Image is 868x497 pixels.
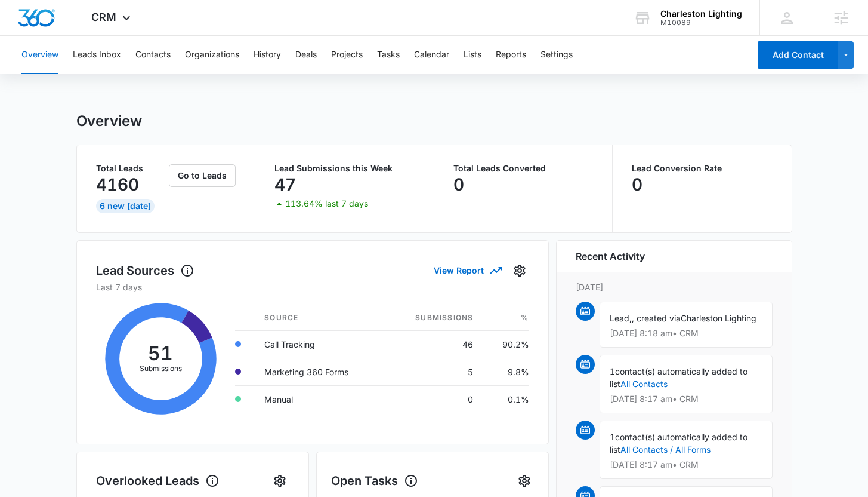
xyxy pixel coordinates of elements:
[254,36,281,74] button: History
[610,366,747,389] span: contact(s) automatically added to list
[76,112,142,130] h1: Overview
[96,472,220,490] h1: Overlooked Leads
[91,11,116,23] span: CRM
[540,36,573,74] button: Settings
[385,358,483,385] td: 5
[96,281,529,293] p: Last 7 days
[73,36,121,74] button: Leads Inbox
[515,471,534,490] button: Settings
[377,36,400,74] button: Tasks
[96,164,167,173] p: Total Leads
[610,329,762,338] p: [DATE] 8:18 am • CRM
[414,36,449,74] button: Calendar
[295,36,317,74] button: Deals
[681,313,756,323] span: Charleston Lighting
[576,281,773,293] p: [DATE]
[620,379,668,389] a: All Contacts
[169,164,236,187] button: Go to Leads
[274,175,296,194] p: 47
[255,358,385,385] td: Marketing 360 Forms
[185,36,239,74] button: Organizations
[331,36,363,74] button: Projects
[610,432,615,442] span: 1
[576,249,645,263] h6: Recent Activity
[483,385,529,413] td: 0.1%
[610,366,615,376] span: 1
[453,175,464,194] p: 0
[610,313,632,323] span: Lead,
[483,358,529,385] td: 9.8%
[632,164,773,173] p: Lead Conversion Rate
[255,330,385,358] td: Call Tracking
[385,385,483,413] td: 0
[660,19,742,27] div: account id
[620,444,711,455] a: All Contacts / All Forms
[169,170,236,180] a: Go to Leads
[434,260,501,281] button: View Report
[632,175,642,194] p: 0
[135,36,171,74] button: Contacts
[274,164,415,173] p: Lead Submissions this Week
[385,305,483,331] th: Submissions
[270,471,289,490] button: Settings
[464,36,481,74] button: Lists
[21,36,58,74] button: Overview
[96,262,194,280] h1: Lead Sources
[610,395,762,403] p: [DATE] 8:17 am • CRM
[453,164,594,173] p: Total Leads Converted
[510,261,529,280] button: Settings
[331,472,418,490] h1: Open Tasks
[660,9,742,19] div: account name
[758,41,838,69] button: Add Contact
[483,305,529,331] th: %
[96,199,155,213] div: 6 New [DATE]
[610,461,762,469] p: [DATE] 8:17 am • CRM
[483,330,529,358] td: 90.2%
[496,36,526,74] button: Reports
[632,313,681,323] span: , created via
[96,175,139,194] p: 4160
[385,330,483,358] td: 46
[255,385,385,413] td: Manual
[285,200,368,208] p: 113.64% last 7 days
[610,432,747,455] span: contact(s) automatically added to list
[255,305,385,331] th: Source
